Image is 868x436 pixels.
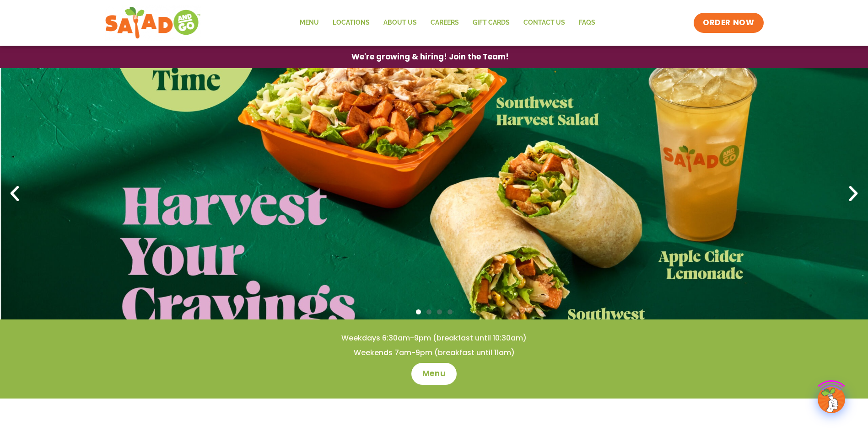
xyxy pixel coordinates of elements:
a: Menu [293,12,326,33]
div: Next slide [843,184,863,204]
a: We're growing & hiring! Join the Team! [338,46,523,68]
span: Go to slide 2 [426,309,431,314]
h4: Weekends 7am-9pm (breakfast until 11am) [18,348,850,358]
span: Menu [422,368,446,379]
a: Contact Us [517,12,572,33]
a: FAQs [572,12,602,33]
span: Go to slide 3 [437,309,442,314]
a: Careers [424,12,466,33]
span: We're growing & hiring! Join the Team! [351,53,509,61]
img: new-SAG-logo-768×292 [105,5,201,41]
h4: Weekdays 6:30am-9pm (breakfast until 10:30am) [18,333,850,343]
a: About Us [377,12,424,33]
span: Go to slide 4 [447,309,453,314]
nav: Menu [293,12,602,33]
span: ORDER NOW [703,17,754,28]
a: Locations [326,12,377,33]
span: Go to slide 1 [416,309,421,314]
a: ORDER NOW [694,13,763,33]
div: Previous slide [5,184,25,204]
a: Menu [411,363,457,385]
a: GIFT CARDS [466,12,517,33]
